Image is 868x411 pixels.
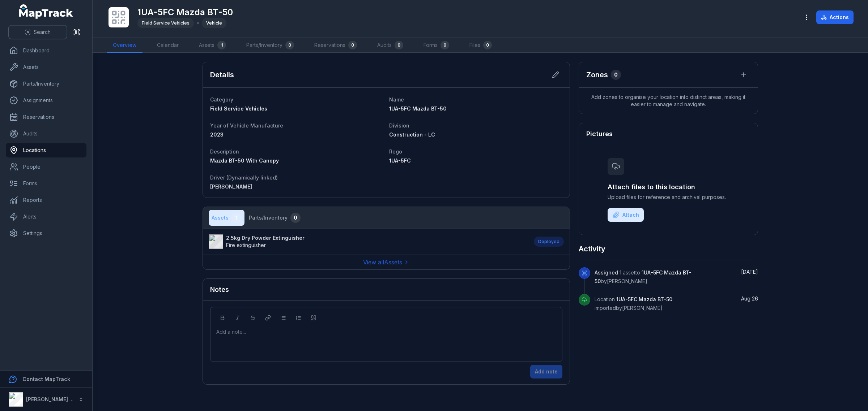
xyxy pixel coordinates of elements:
button: Parts/Inventory0 [246,210,303,226]
a: View allAssets [363,258,409,267]
a: Reports [6,193,86,207]
span: 1UA-5FC [389,157,411,164]
span: Add zones to organise your location into distinct areas, making it easier to manage and navigate. [579,88,758,114]
button: Assets1 [209,210,244,226]
a: MapTrack [19,4,73,19]
a: Assets1 [193,38,232,53]
span: Upload files for reference and archival purposes. [608,194,729,201]
h3: Pictures [586,129,613,139]
div: 0 [611,70,621,80]
span: 1UA-5FC Mazda BT-50 [616,296,672,302]
div: 1 [231,213,242,223]
div: 0 [348,41,357,49]
h1: 1UA-5FC Mazda BT-50 [137,7,233,18]
span: Fire extinguisher [226,242,266,248]
span: Category [210,96,233,103]
a: Dashboard [6,43,86,58]
strong: Contact MapTrack [22,376,70,382]
button: Attach [608,208,644,222]
strong: [PERSON_NAME] Air [26,396,76,402]
time: 8/26/2025, 5:47:04 PM [741,295,758,302]
a: Overview [107,38,142,53]
a: Assets [6,60,86,74]
div: 0 [285,41,294,49]
span: Location imported by [PERSON_NAME] [595,296,672,311]
a: Settings [6,226,86,241]
div: 1 [217,41,226,49]
a: Forms [6,176,86,191]
span: Driver (Dynamically linked) [210,174,278,181]
span: [DATE] [741,269,758,275]
span: 1 asset to by [PERSON_NAME] [595,269,692,284]
span: Aug 26 [741,295,758,302]
div: 0 [290,213,301,223]
a: Alerts [6,209,86,224]
a: Calendar [151,38,184,53]
div: 0 [395,41,403,49]
span: Field Service Vehicles [210,105,267,112]
span: Division [389,122,409,129]
span: Construction - LC [389,131,435,138]
h3: Notes [210,285,229,295]
a: [PERSON_NAME] [210,183,383,190]
button: Actions [816,10,854,24]
div: 0 [483,41,492,49]
a: Assignments [6,93,86,108]
button: Search [9,25,67,39]
span: Description [210,148,239,155]
span: 1UA-5FC Mazda BT-50 [389,105,447,112]
div: 0 [441,41,449,49]
span: Name [389,96,404,103]
h2: Zones [586,70,608,80]
h2: Details [210,70,234,80]
div: Vehicle [202,18,226,28]
h3: Attach files to this location [608,182,729,192]
time: 9/23/2025, 1:06:37 PM [741,269,758,275]
a: Reservations0 [309,38,363,53]
span: 2023 [210,131,224,138]
span: Year of Vehicle Manufacture [210,122,283,129]
a: Locations [6,143,86,157]
span: Rego [389,148,402,155]
span: Search [34,29,51,36]
span: Mazda BT-50 With Canopy [210,157,279,164]
a: Audits0 [371,38,409,53]
span: Field Service Vehicles [142,20,190,26]
a: Audits [6,126,86,141]
a: Reservations [6,110,86,124]
a: Parts/Inventory [6,77,86,91]
a: 2.5kg Dry Powder ExtinguisherFire extinguisher [209,234,527,249]
a: Files0 [464,38,498,53]
h2: Activity [579,244,605,254]
span: 1UA-5FC Mazda BT-50 [595,269,692,284]
a: Assigned [595,269,618,276]
div: Deployed [534,237,564,247]
a: People [6,160,86,174]
a: Parts/Inventory0 [241,38,300,53]
strong: 2.5kg Dry Powder Extinguisher [226,234,305,242]
a: Forms0 [418,38,455,53]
